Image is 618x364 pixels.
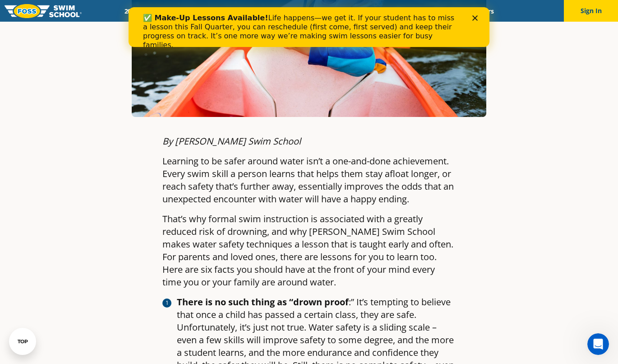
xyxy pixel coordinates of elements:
[177,296,349,308] strong: There is no such thing as “drown proof
[162,135,301,147] em: By [PERSON_NAME] Swim School
[14,6,332,42] div: Life happens—we get it. If your student has to miss a lesson this Fall Quarter, you can reschedul...
[211,7,290,15] a: Swim Path® Program
[344,8,353,14] div: Close
[340,7,436,15] a: Swim Like [PERSON_NAME]
[5,4,82,18] img: FOSS Swim School Logo
[587,333,609,355] iframe: Intercom live chat
[464,7,502,15] a: Careers
[173,7,211,15] a: Schools
[129,7,489,47] iframe: Intercom live chat banner
[14,6,139,15] b: ✅ Make-Up Lessons Available!
[436,7,464,15] a: Blog
[290,7,341,15] a: About FOSS
[116,7,173,15] a: 2025 Calendar
[18,339,28,345] div: TOP
[162,155,456,205] p: Learning to be safer around water isn’t a one-and-done achievement. Every swim skill a person lea...
[162,213,456,289] p: That’s why formal swim instruction is associated with a greatly reduced risk of drowning, and why...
